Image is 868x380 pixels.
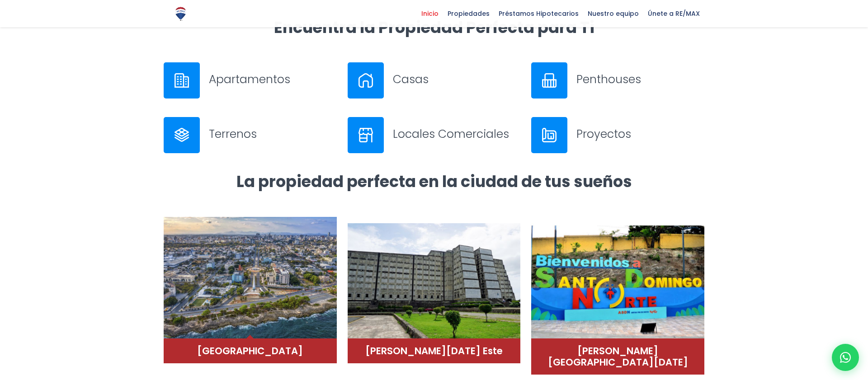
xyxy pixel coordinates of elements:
strong: La propiedad perfecta en la ciudad de tus sueños [236,170,632,192]
img: Distrito Nacional (3) [348,223,521,345]
a: Distrito Nacional (2)[GEOGRAPHIC_DATA] [164,216,337,363]
h3: Penthouses [576,71,704,87]
h3: Locales Comerciales [393,126,521,142]
span: Préstamos Hipotecarios [494,7,583,20]
h3: Proyectos [576,126,704,142]
a: Casas [348,62,521,99]
h3: Terrenos [209,126,337,142]
img: Distrito Nacional (2) [164,217,337,339]
a: Apartamentos [164,62,337,99]
span: Propiedades [443,7,494,20]
img: Santo Domingo Norte [531,223,704,345]
a: Santo Domingo Norte[PERSON_NAME][GEOGRAPHIC_DATA][DATE] [531,216,704,375]
h4: [GEOGRAPHIC_DATA] [173,345,328,357]
strong: Encuentra la Propiedad Perfecta para Ti [274,16,594,38]
a: Locales Comerciales [348,117,521,153]
h3: Casas [393,71,521,87]
span: Únete a RE/MAX [643,7,704,20]
h4: [PERSON_NAME][GEOGRAPHIC_DATA][DATE] [540,345,695,368]
a: Penthouses [531,62,704,99]
a: Proyectos [531,117,704,153]
a: Terrenos [164,117,337,153]
span: Nuestro equipo [583,7,643,20]
span: Inicio [417,7,443,20]
img: Logo de REMAX [173,6,189,22]
a: Distrito Nacional (3)[PERSON_NAME][DATE] Este [348,216,521,363]
h3: Apartamentos [209,71,337,87]
h4: [PERSON_NAME][DATE] Este [357,345,512,357]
